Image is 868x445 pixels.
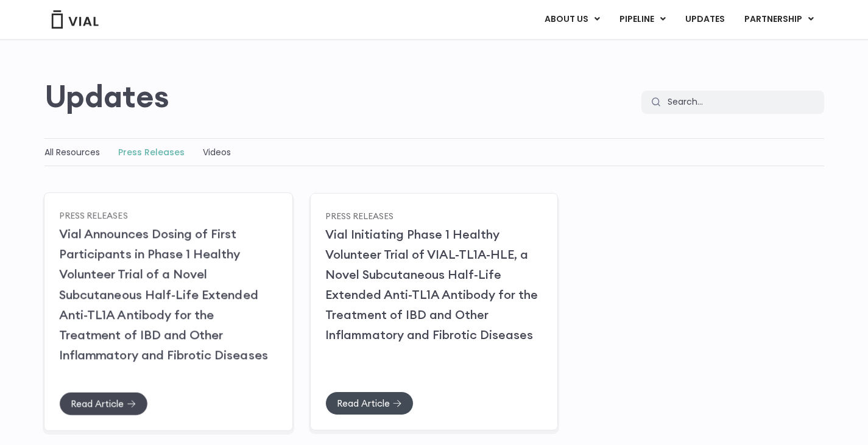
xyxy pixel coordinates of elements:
[325,210,393,221] a: Press Releases
[337,399,390,408] span: Read Article
[610,9,675,30] a: PIPELINEMenu Toggle
[44,146,100,158] a: All Resources
[44,79,169,114] h2: Updates
[71,399,124,408] span: Read Article
[676,9,734,30] a: UPDATES
[535,9,609,30] a: ABOUT USMenu Toggle
[203,146,231,158] a: Videos
[735,9,824,30] a: PARTNERSHIPMenu Toggle
[325,391,414,415] a: Read Article
[660,91,824,114] input: Search...
[325,226,538,342] a: Vial Initiating Phase 1 Healthy Volunteer Trial of VIAL-TL1A-HLE, a Novel Subcutaneous Half-Life ...
[59,209,128,220] a: Press Releases
[118,146,185,158] a: Press Releases
[51,10,99,29] img: Vial Logo
[59,226,268,362] a: Vial Announces Dosing of First Participants in Phase 1 Healthy Volunteer Trial of a Novel Subcuta...
[59,391,148,415] a: Read Article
